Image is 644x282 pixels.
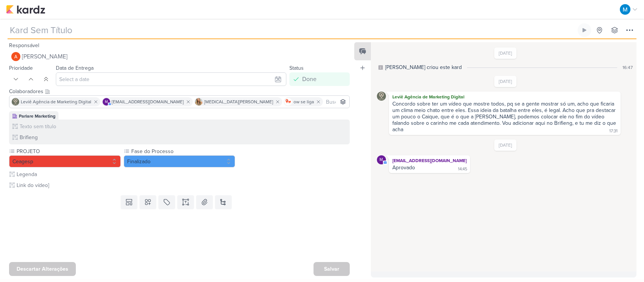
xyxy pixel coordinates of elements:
input: Select a date [56,72,286,86]
span: [PERSON_NAME] [22,52,68,61]
button: [PERSON_NAME] [9,50,350,63]
img: ow se liga [284,98,292,106]
img: MARIANA MIRANDA [620,4,630,15]
img: Amanda ARAUJO [11,52,20,61]
button: Finalizado [124,155,235,167]
input: Kard Sem Título [8,23,576,37]
p: m [105,100,108,104]
div: Leviê Agência de Marketing Digital [390,93,619,101]
div: mlegnaioli@gmail.com [377,155,386,164]
input: Texto sem título [15,181,350,189]
div: Done [302,75,317,84]
input: Texto sem título [18,133,347,141]
span: [MEDICAL_DATA][PERSON_NAME] [204,98,273,105]
label: Data de Entrega [56,65,94,71]
button: Ceagesp [9,155,121,167]
img: kardz.app [6,5,45,14]
input: Texto sem título [15,170,350,178]
div: 14:45 [458,166,467,172]
span: Leviê Agência de Marketing Digital [21,98,91,105]
img: Yasmin Yumi [195,98,203,106]
div: 16:47 [622,64,633,71]
div: 17:31 [609,128,618,134]
div: [EMAIL_ADDRESS][DOMAIN_NAME] [390,157,469,164]
img: Leviê Agência de Marketing Digital [377,92,386,101]
label: Status [289,65,304,71]
input: Texto sem título [18,123,347,130]
label: Responsável [9,42,39,49]
div: Colaboradores [9,87,350,95]
input: Buscar [324,97,348,106]
label: Fase do Processo [131,147,235,155]
div: mlegnaioli@gmail.com [103,98,110,106]
div: Parlare Marketing [19,113,55,120]
div: Aprovado [392,164,415,171]
p: m [380,158,383,162]
div: [PERSON_NAME] criou este kard [385,63,462,71]
button: Done [289,72,350,86]
label: Prioridade [9,65,33,71]
label: PROJETO [16,147,121,155]
span: ow se liga [294,98,314,105]
div: Concordo sobre ter um vídeo que mostre todos, pq se a gente mostrar só um, acho que ficaria um cl... [392,101,618,133]
div: Ligar relógio [581,27,587,33]
img: Leviê Agência de Marketing Digital [12,98,19,106]
span: [EMAIL_ADDRESS][DOMAIN_NAME] [112,98,184,105]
